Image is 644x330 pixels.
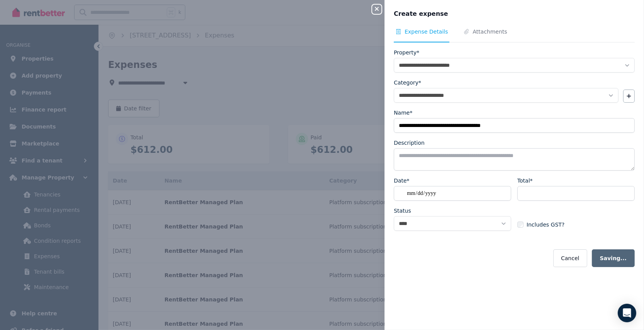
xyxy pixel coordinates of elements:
[527,221,564,228] span: Includes GST?
[553,249,587,267] button: Cancel
[394,49,419,56] label: Property*
[517,222,524,228] input: Includes GST?
[394,9,448,19] span: Create expense
[517,177,533,184] label: Total*
[394,28,635,42] nav: Tabs
[394,177,409,184] label: Date*
[394,207,411,215] label: Status
[394,109,412,117] label: Name*
[394,139,425,147] label: Description
[405,28,448,36] span: Expense Details
[473,28,507,36] span: Attachments
[394,79,421,86] label: Category*
[618,304,636,322] div: Open Intercom Messenger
